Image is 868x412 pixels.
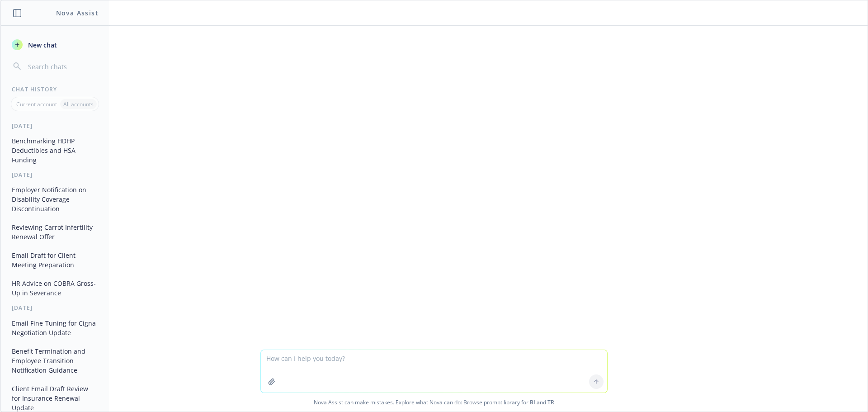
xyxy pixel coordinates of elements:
[26,60,98,73] input: Search chats
[8,276,102,300] button: HR Advice on COBRA Gross-Up in Severance
[8,248,102,272] button: Email Draft for Client Meeting Preparation
[1,122,109,130] div: [DATE]
[63,100,94,108] p: All accounts
[26,40,57,50] span: New chat
[8,316,102,340] button: Email Fine-Tuning for Cigna Negotiation Update
[8,37,102,53] button: New chat
[8,182,102,216] button: Employer Notification on Disability Coverage Discontinuation
[547,398,554,406] a: TR
[8,220,102,244] button: Reviewing Carrot Infertility Renewal Offer
[4,393,864,412] span: Nova Assist can make mistakes. Explore what Nova can do: Browse prompt library for and
[1,171,109,179] div: [DATE]
[530,398,535,406] a: BI
[56,8,99,18] h1: Nova Assist
[8,344,102,378] button: Benefit Termination and Employee Transition Notification Guidance
[1,304,109,312] div: [DATE]
[8,133,102,167] button: Benchmarking HDHP Deductibles and HSA Funding
[1,85,109,93] div: Chat History
[16,100,57,108] p: Current account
